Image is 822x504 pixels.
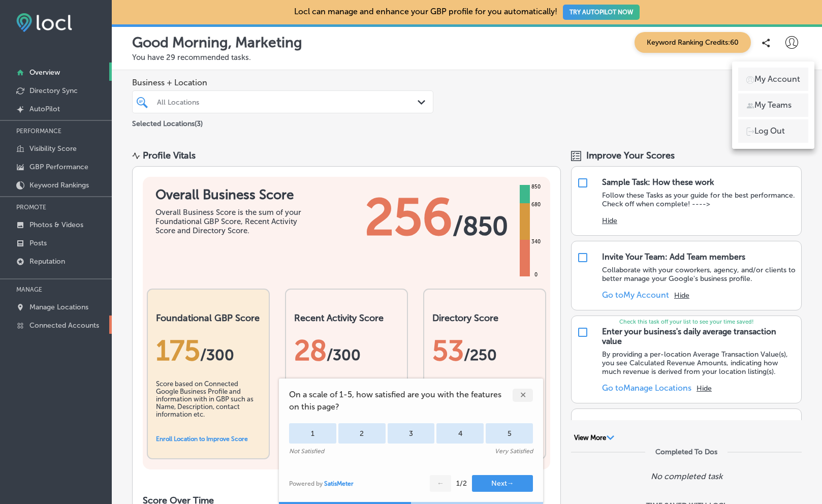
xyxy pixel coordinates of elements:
[754,99,792,111] p: My Teams
[29,321,99,330] p: Connected Accounts
[16,13,72,32] img: fda3e92497d09a02dc62c9cd864e3231.png
[29,239,47,247] p: Posts
[289,448,324,455] div: Not Satisfied
[754,73,800,85] p: My Account
[289,423,336,444] div: 1
[338,423,386,444] div: 2
[513,389,533,402] div: ✕
[486,423,533,444] div: 5
[388,423,435,444] div: 3
[738,68,808,91] a: My Account
[289,480,354,487] div: Powered by
[430,475,451,492] button: ←
[563,5,640,20] button: TRY AUTOPILOT NOW
[436,423,484,444] div: 4
[495,448,533,455] div: Very Satisfied
[754,125,785,137] p: Log Out
[738,119,808,143] a: Log Out
[289,389,513,413] span: On a scale of 1-5, how satisfied are you with the features on this page?
[29,163,88,171] p: GBP Performance
[29,86,78,95] p: Directory Sync
[29,220,83,229] p: Photos & Videos
[29,257,65,266] p: Reputation
[738,93,808,117] a: My Teams
[29,181,89,190] p: Keyword Rankings
[29,144,77,153] p: Visibility Score
[29,303,88,311] p: Manage Locations
[472,475,533,492] button: Next→
[324,480,354,487] a: SatisMeter
[29,68,60,77] p: Overview
[29,105,60,113] p: AutoPilot
[456,479,467,488] div: 1 / 2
